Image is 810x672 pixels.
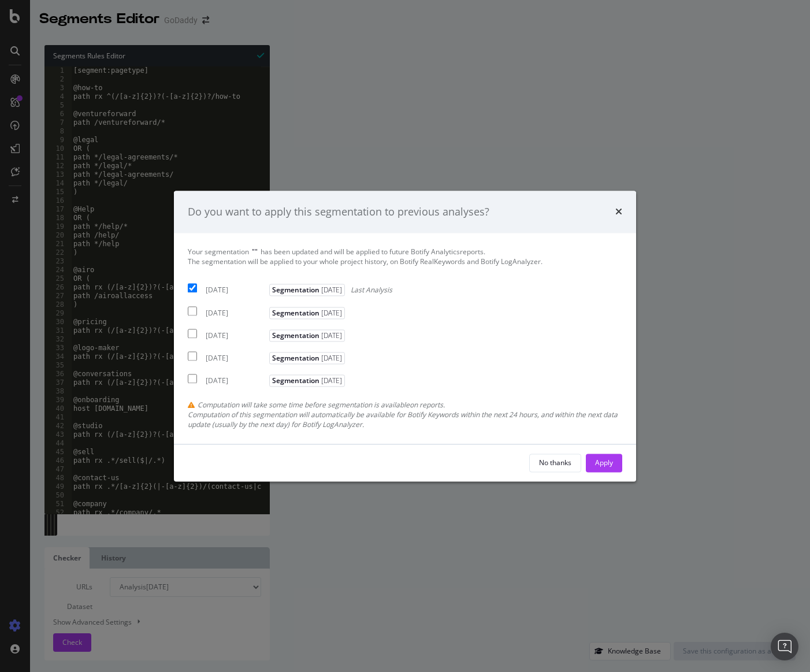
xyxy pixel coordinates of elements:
[319,353,342,363] span: [DATE]
[188,410,622,430] div: Computation of this segmentation will automatically be available for Botify Keywords within the n...
[771,633,798,660] div: Open Intercom Messenger
[18,18,28,28] img: logo_orange.svg
[18,30,28,39] img: website_grey.svg
[31,67,40,76] img: tab_domain_overview_orange.svg
[269,329,345,341] span: Segmentation
[198,400,445,410] span: Computation will take some time before segmentation is available on reports.
[206,308,266,318] div: [DATE]
[252,247,258,257] span: " "
[319,285,342,295] span: [DATE]
[319,331,342,340] span: [DATE]
[595,458,613,467] div: Apply
[30,30,127,39] div: Domain: [DOMAIN_NAME]
[269,374,345,387] span: Segmentation
[174,191,636,481] div: modal
[319,376,342,385] span: [DATE]
[188,205,489,220] div: Do you want to apply this segmentation to previous analyses?
[188,247,622,267] div: Your segmentation has been updated and will be applied to future Botify Analytics reports.
[188,257,622,267] div: The segmentation will be applied to your whole project history, on Botify RealKeywords and Botify...
[351,285,392,295] span: Last Analysis
[206,331,266,340] div: [DATE]
[586,454,622,472] button: Apply
[269,352,345,364] span: Segmentation
[319,308,342,318] span: [DATE]
[32,18,57,28] div: v 4.0.25
[539,458,571,467] div: No thanks
[206,353,266,363] div: [DATE]
[206,285,266,295] div: [DATE]
[44,68,103,76] div: Domain Overview
[269,307,345,319] span: Segmentation
[128,68,195,76] div: Keywords by Traffic
[269,284,345,296] span: Segmentation
[206,376,266,385] div: [DATE]
[615,205,622,220] div: times
[115,67,124,76] img: tab_keywords_by_traffic_grey.svg
[529,454,581,472] button: No thanks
